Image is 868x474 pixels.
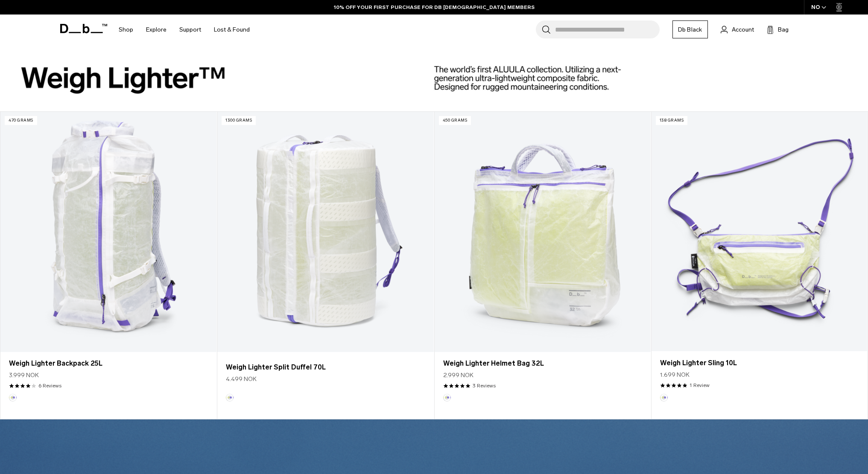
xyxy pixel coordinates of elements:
button: Bag [767,24,789,35]
a: Explore [146,15,167,45]
a: 1 reviews [690,381,710,389]
a: Weigh Lighter Sling 10L [660,358,859,368]
a: Support [179,15,201,45]
nav: Main Navigation [112,15,256,45]
a: Weigh Lighter Helmet Bag 32L [443,358,642,369]
a: Weigh Lighter Backpack 25L [9,358,208,369]
a: Weigh Lighter Backpack 25L [0,112,216,352]
a: Weigh Lighter Split Duffel 70L [226,362,425,372]
a: Shop [119,15,133,45]
button: Aurora [226,394,234,401]
a: Weigh Lighter Helmet Bag 32L [435,112,651,352]
span: 4.499 NOK [226,375,257,384]
button: Aurora [660,394,668,401]
p: 1300 grams [222,116,256,125]
a: Db Black [672,20,708,38]
button: Aurora [9,394,17,401]
p: 470 grams [5,116,37,125]
button: Aurora [443,394,451,401]
a: Weigh Lighter Split Duffel 70L [217,112,433,352]
span: 2.999 NOK [443,371,473,380]
p: 138 grams [656,116,688,125]
span: Account [732,25,754,34]
span: 3.999 NOK [9,371,39,380]
span: Bag [778,25,789,34]
a: Account [721,24,754,35]
a: 6 reviews [38,382,61,390]
span: 1.699 NOK [660,370,690,379]
a: Weigh Lighter Sling 10L [652,112,867,351]
p: 450 grams [439,116,471,125]
a: Lost & Found [214,15,250,45]
a: 10% OFF YOUR FIRST PURCHASE FOR DB [DEMOGRAPHIC_DATA] MEMBERS [334,3,535,11]
a: 3 reviews [473,382,496,390]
